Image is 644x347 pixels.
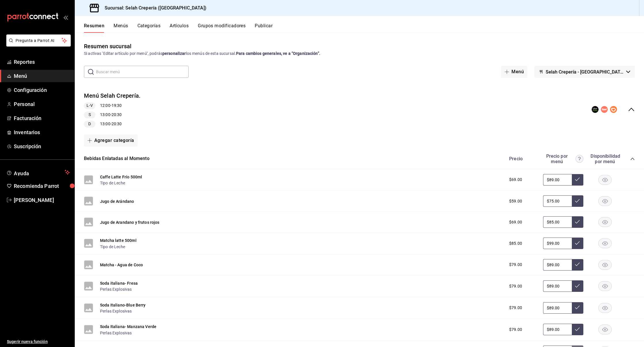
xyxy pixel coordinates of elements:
[100,324,156,329] button: Soda Italiana- Manzana Verde
[14,72,70,80] span: Menú
[100,308,132,314] button: Perlas Explosivas
[7,339,70,345] span: Sugerir nueva función
[14,196,70,204] span: [PERSON_NAME]
[100,5,206,11] h3: Sucursal: Selah Crepería ([GEOGRAPHIC_DATA])
[84,23,104,33] button: Resumen
[100,219,160,225] button: Jugo de Arandano y frutos rojos
[84,121,141,128] div: 13:00 - 20:30
[84,51,635,57] div: Si activas ‘Editar artículo por menú’, podrás los menús de esta sucursal.
[543,238,572,249] input: Sin ajuste
[4,42,71,48] a: Pregunta a Parrot AI
[84,103,95,109] span: L-V
[543,216,572,228] input: Sin ajuste
[14,182,70,190] span: Recomienda Parrot
[509,327,522,333] span: $79.00
[255,23,273,33] button: Publicar
[534,66,635,78] button: Selah Crepería - [GEOGRAPHIC_DATA]
[509,262,522,268] span: $79.00
[543,195,572,207] input: Sin ajuste
[14,100,70,108] span: Personal
[63,15,68,20] button: open_drawer_menu
[501,66,527,78] button: Menú
[86,112,93,118] span: S
[546,69,624,75] span: Selah Crepería - [GEOGRAPHIC_DATA]
[503,156,540,161] div: Precio
[630,157,635,161] button: collapse-category-row
[14,169,62,176] span: Ayuda
[84,102,141,109] div: 12:00 - 19:30
[14,128,70,136] span: Inventarios
[543,174,572,186] input: Sin ajuste
[236,51,320,56] strong: Para cambios generales, ve a “Organización”.
[96,66,189,78] input: Buscar menú
[543,302,572,314] input: Sin ajuste
[84,23,644,33] div: navigation tabs
[6,34,71,47] button: Pregunta a Parrot AI
[100,262,143,268] button: Matcha - Agua de Coco
[591,153,619,164] div: Disponibilidad por menú
[100,198,134,204] button: Jugo de Arándano
[100,238,137,243] button: Matcha latte 500ml
[543,259,572,271] input: Sin ajuste
[84,134,138,146] button: Agregar categoría
[509,305,522,311] span: $79.00
[509,198,522,204] span: $59.00
[509,177,522,183] span: $69.00
[509,240,522,246] span: $85.00
[543,280,572,292] input: Sin ajuste
[162,51,186,56] strong: personalizar
[100,174,142,180] button: Caffe Latte Frío 500ml
[100,330,132,336] button: Perlas Explosivas
[86,121,93,127] span: D
[14,142,70,150] span: Suscripción
[14,114,70,122] span: Facturación
[84,155,149,162] button: Bebidas Enlatadas al Momento
[100,286,132,292] button: Perlas Explosivas
[84,42,131,51] div: Resumen sucursal
[16,38,62,44] span: Pregunta a Parrot AI
[84,111,141,118] div: 13:00 - 20:30
[14,58,70,66] span: Reportes
[198,23,246,33] button: Grupos modificadores
[137,23,161,33] button: Categorías
[100,302,146,308] button: Soda Italiano-Blue Berry
[14,86,70,94] span: Configuración
[543,153,583,164] div: Precio por menú
[100,244,125,250] button: Tipo de Leche
[509,283,522,289] span: $79.00
[100,280,138,286] button: Soda italiana- Fresa
[170,23,189,33] button: Artículos
[75,87,644,132] div: collapse-menu-row
[84,92,141,100] button: Menú Selah Crepería.
[114,23,128,33] button: Menús
[543,324,572,335] input: Sin ajuste
[509,219,522,225] span: $69.00
[100,180,125,186] button: Tipo de Leche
